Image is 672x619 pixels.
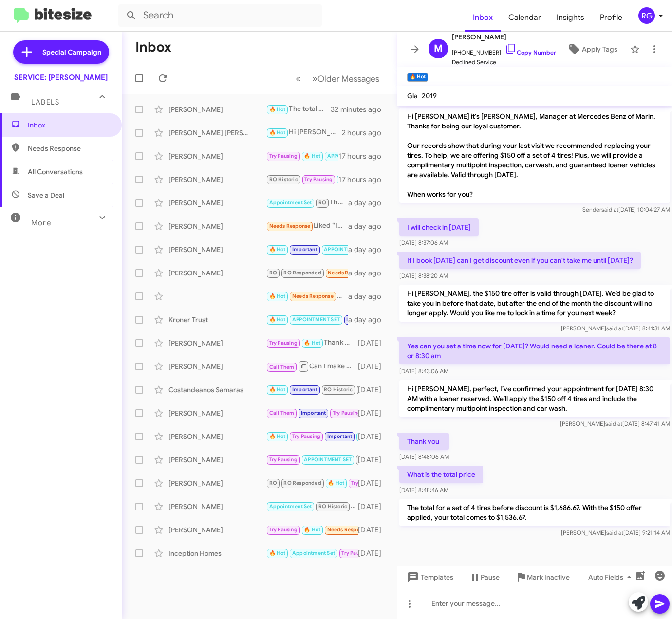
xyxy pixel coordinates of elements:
div: [DATE] [358,362,389,371]
a: Special Campaign [13,40,109,64]
div: [DATE] [358,455,389,465]
span: Important [292,386,317,393]
span: APPOINTMENT SET [327,153,375,159]
div: [DATE] [358,548,389,558]
p: The total for a set of 4 tires before discount is $1,686.67. With the $150 offer applied, your to... [399,499,670,526]
div: 32 minutes ago [331,105,389,114]
span: said at [601,206,618,213]
div: Great [266,524,358,535]
div: I went ahead and checked your service history, and it’s been over 12 months since your last visit... [266,501,358,512]
span: RO Historic [318,503,347,510]
span: Auto Fields [588,568,635,586]
span: 🔥 Hot [269,316,286,323]
span: Call Them [269,364,295,370]
p: Hi [PERSON_NAME], the $150 tire offer is valid through [DATE]. We’d be glad to take you in before... [399,285,670,322]
div: [PERSON_NAME] [168,198,266,208]
span: [DATE] 8:48:46 AM [399,486,448,493]
div: [DATE] [358,408,389,418]
div: a day ago [348,198,389,208]
p: Yes can you set a time now for [DATE]? Would need a loaner. Could be there at 8 or 8:30 am [399,337,670,364]
span: Important [301,410,326,416]
span: 🔥 Hot [304,153,320,159]
span: Needs Response [292,293,334,299]
div: [PERSON_NAME] [PERSON_NAME] [168,128,266,138]
div: Sorry--didn't recognize the number when you first texted. I made an appointment by phone. Thanks. [266,291,348,302]
span: RO Responded [283,270,321,276]
p: If I book [DATE] can I get discount even if you can't take me until [DATE]? [399,252,641,269]
span: All Conversations [28,167,83,177]
span: Appointment Set [269,503,312,510]
div: [PERSON_NAME] [168,338,266,348]
span: Older Messages [317,73,379,84]
span: Important [292,246,317,253]
span: More [31,218,51,227]
span: Needs Response [327,527,369,533]
span: Apply Tags [582,40,617,58]
div: a day ago [348,268,389,278]
span: Try Pausing [292,433,320,439]
span: RO [318,200,326,206]
div: Thank you for letting us know, have a great day ! [266,337,358,348]
div: Perfect, [PERSON_NAME]. I’ve scheduled you for [DATE] 11:00 AM. This will also lock in the flash ... [266,150,338,162]
span: Profile [592,3,630,32]
span: Save a Deal [28,190,64,200]
div: [PERSON_NAME] [168,362,266,371]
span: Appointment Set [292,550,335,556]
div: Inception Homes [168,548,266,558]
span: [PHONE_NUMBER] [452,43,556,57]
p: What is the total price [399,466,483,483]
span: RO Historic [324,386,353,393]
div: Thank you for the information, [PERSON_NAME]! The account records have been updated. [266,197,348,208]
span: Important [327,433,353,439]
span: said at [606,325,623,332]
div: 17 hours ago [338,175,389,184]
span: Needs Response [328,270,369,276]
div: Wonderful [266,384,358,395]
p: Hi [PERSON_NAME], perfect, I’ve confirmed your appointment for [DATE] 8:30 AM with a loaner reser... [399,380,670,417]
span: Try Pausing [269,456,298,463]
span: [PERSON_NAME] [DATE] 8:47:41 AM [560,420,670,427]
div: Yes - thank you [266,267,348,278]
div: [PERSON_NAME] [168,502,266,511]
span: RO [269,270,277,276]
div: [PERSON_NAME] [168,245,266,255]
div: Hi [PERSON_NAME], we have a driver outside waiting for you. Thank you. [266,407,358,419]
span: 🔥 Hot [328,480,344,486]
input: Search [118,4,322,27]
div: [DATE] [358,385,389,395]
button: RG [630,7,661,24]
div: a day ago [348,291,389,301]
a: Inbox [465,3,501,32]
button: Auto Fields [580,568,643,586]
span: Labels [31,98,59,107]
div: Liked “You're welcome! We look forward to seeing you [DATE] at 8:00 AM. Safe travels!” [266,174,338,185]
div: Hi [PERSON_NAME], perfect, mornings work. I can offer [DATE] between 8:00 AM and 11:00 AM. Would ... [266,127,342,138]
span: 🔥 Hot [269,386,286,393]
span: [PERSON_NAME] [DATE] 8:41:31 AM [561,325,670,332]
div: a day ago [348,315,389,325]
div: [PERSON_NAME] [168,408,266,418]
span: Try Pausing [341,550,370,556]
div: [PERSON_NAME] [168,432,266,441]
div: no [266,244,348,255]
a: Calendar [501,3,549,32]
span: APPOINTMENT SET [324,246,372,253]
span: 🔥 Hot [304,340,320,346]
div: [DATE] [358,338,389,348]
span: APPOINTMENT SET [304,456,352,463]
span: APPOINTMENT SET [292,316,340,323]
span: Gla [407,91,418,100]
span: 🔥 Hot [304,527,320,533]
button: Mark Inactive [507,568,578,586]
div: a day ago [348,245,389,255]
nav: Page navigation example [290,69,385,89]
h1: Inbox [135,39,171,55]
span: Mark Inactive [527,568,570,586]
div: Đã thích “You're welcome! If you need anything else , just let me know. Have a great day!” [266,547,358,559]
span: Special Campaign [42,47,101,57]
span: Inbox [28,120,111,130]
span: Insights [549,3,592,32]
span: RO Historic [269,176,298,182]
